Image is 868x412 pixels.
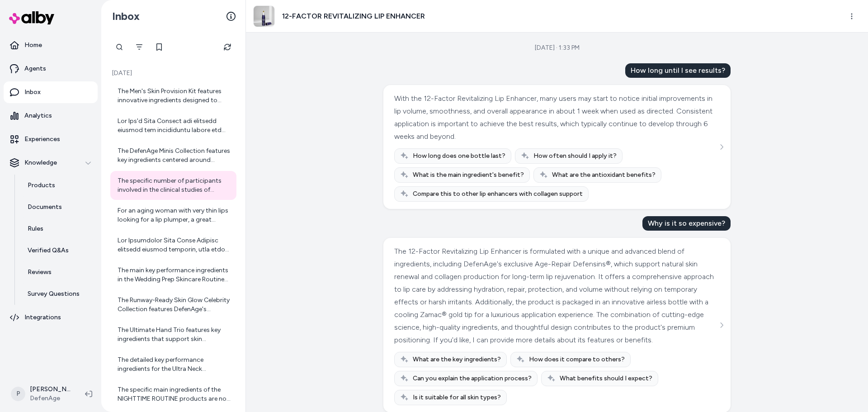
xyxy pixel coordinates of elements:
[24,64,46,73] p: Agents
[28,289,80,298] p: Survey Questions
[112,9,140,23] h2: Inbox
[716,320,727,331] button: See more
[218,38,236,56] button: Refresh
[413,170,524,180] span: What is the main ingredient's benefit?
[118,206,231,224] div: For an aging woman with very thin lips looking for a lip plumper, a great option to consider is t...
[118,296,231,314] div: The Runway-Ready Skin Glow Celebrity Collection features DefenAge's signature Age-Repair Defensin...
[9,11,54,24] img: alby Logo
[110,380,236,409] a: The specific main ingredients of the NIGHTTIME ROUTINE products are not detailed in the product d...
[110,290,236,319] a: The Runway-Ready Skin Glow Celebrity Collection features DefenAge's signature Age-Repair Defensin...
[4,307,98,328] a: Integrations
[4,81,98,103] a: Inbox
[110,171,236,200] a: The specific number of participants involved in the clinical studies of DefenAge's defensin-conta...
[110,111,236,140] a: Lor Ips'd Sita Consect adi elitsedd eiusmod tem incididuntu labore etd magnaali enim adminimven q...
[19,261,98,283] a: Reviews
[110,350,236,379] a: The detailed key performance ingredients for the Ultra Neck Perfection Treatment products are ava...
[535,43,580,52] div: [DATE] · 1:33 PM
[19,218,98,240] a: Rules
[118,355,231,374] div: The detailed key performance ingredients for the Ultra Neck Perfection Treatment products are ava...
[19,240,98,261] a: Verified Q&As
[394,92,717,143] div: With the 12-Factor Revitalizing Lip Enhancer, many users may start to notice initial improvements...
[413,189,583,199] span: Compare this to other lip enhancers with collagen support
[413,152,505,161] span: How long does one bottle last?
[118,236,231,254] div: Lor Ipsumdolor Sita Conse Adipisc elitsedd eiusmod temporin, utla etdo mag ali eni adminimveni. Q...
[24,111,52,120] p: Analytics
[642,216,731,231] div: Why is it so expensive?
[533,152,617,161] span: How often should I apply it?
[118,117,231,135] div: Lor Ips'd Sita Consect adi elitsedd eiusmod tem incididuntu labore etd magnaali enim adminimven q...
[28,181,55,190] p: Products
[19,175,98,196] a: Products
[110,260,236,289] a: The main key performance ingredients in the Wedding Prep Skincare Routine include: - Age-Repair D...
[625,63,731,78] div: How long until I see results?
[28,268,52,277] p: Reviews
[30,385,71,394] p: [PERSON_NAME]
[24,41,42,50] p: Home
[5,379,78,408] button: P[PERSON_NAME]DefenAge
[560,374,652,383] span: What benefits should I expect?
[30,394,71,403] span: DefenAge
[282,11,425,22] h3: 12-FACTOR REVITALIZING LIP ENHANCER
[118,87,231,105] div: The Men's Skin Provision Kit features innovative ingredients designed to address the unique needs...
[413,393,501,402] span: Is it suitable for all skin types?
[118,266,231,284] div: The main key performance ingredients in the Wedding Prep Skincare Routine include: - Age-Repair D...
[28,203,62,212] p: Documents
[529,355,625,364] span: How does it compare to others?
[24,88,41,97] p: Inbox
[24,313,61,322] p: Integrations
[118,326,231,344] div: The Ultimate Hand Trio features key ingredients that support skin hydration and renewal. One of t...
[19,196,98,218] a: Documents
[110,81,236,110] a: The Men's Skin Provision Kit features innovative ingredients designed to address the unique needs...
[254,6,274,27] img: lip-serum-v3.jpg
[552,170,656,180] span: What are the antioxidant benefits?
[413,355,501,364] span: What are the key ingredients?
[28,224,43,233] p: Rules
[118,147,231,165] div: The DefenAge Minis Collection features key ingredients centered around Defensins, which are uniqu...
[716,142,727,152] button: See more
[110,231,236,260] a: Lor Ipsumdolor Sita Conse Adipisc elitsedd eiusmod temporin, utla etdo mag ali eni adminimveni. Q...
[130,38,148,56] button: Filter
[110,141,236,170] a: The DefenAge Minis Collection features key ingredients centered around Defensins, which are uniqu...
[394,245,717,346] div: The 12-Factor Revitalizing Lip Enhancer is formulated with a unique and advanced blend of ingredi...
[413,374,532,383] span: Can you explain the application process?
[28,246,69,255] p: Verified Q&As
[19,283,98,305] a: Survey Questions
[4,152,98,174] button: Knowledge
[24,158,57,167] p: Knowledge
[118,385,231,403] div: The specific main ingredients of the NIGHTTIME ROUTINE products are not detailed in the product d...
[118,176,231,194] div: The specific number of participants involved in the clinical studies of DefenAge's defensin-conta...
[11,387,25,401] span: P
[24,135,60,144] p: Experiences
[4,58,98,80] a: Agents
[110,69,236,78] p: [DATE]
[110,320,236,349] a: The Ultimate Hand Trio features key ingredients that support skin hydration and renewal. One of t...
[4,128,98,150] a: Experiences
[4,105,98,127] a: Analytics
[4,34,98,56] a: Home
[110,201,236,230] a: For an aging woman with very thin lips looking for a lip plumper, a great option to consider is t...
